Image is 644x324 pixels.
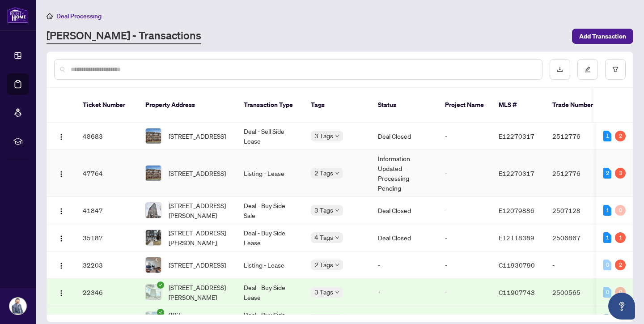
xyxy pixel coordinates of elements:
[54,166,68,180] button: Logo
[603,168,611,179] div: 2
[314,168,333,178] span: 2 Tags
[491,88,545,123] th: MLS #
[58,208,65,215] img: Logo
[58,133,65,141] img: Logo
[577,59,598,80] button: edit
[146,230,161,245] img: thumbnail-img
[157,281,164,289] span: check-circle
[335,171,339,175] span: down
[572,29,633,44] button: Add Transaction
[314,232,333,243] span: 4 Tags
[499,261,535,269] span: C11930790
[545,197,608,224] td: 2507128
[371,224,438,252] td: Deal Closed
[371,123,438,150] td: Deal Closed
[550,59,570,80] button: download
[371,279,438,306] td: -
[54,203,68,217] button: Logo
[146,257,161,273] img: thumbnail-img
[499,206,534,214] span: E12079886
[335,235,339,240] span: down
[7,7,29,23] img: logo
[304,88,371,123] th: Tags
[47,28,201,44] a: [PERSON_NAME] - Transactions
[58,262,65,269] img: Logo
[579,29,626,43] span: Add Transaction
[545,252,608,279] td: -
[585,66,591,72] span: edit
[146,166,161,181] img: thumbnail-img
[146,203,161,218] img: thumbnail-img
[314,287,333,297] span: 3 Tags
[615,168,626,179] div: 3
[76,252,138,279] td: 32203
[169,131,226,141] span: [STREET_ADDRESS]
[47,13,53,19] span: home
[76,197,138,224] td: 41847
[615,287,626,298] div: 0
[603,232,611,243] div: 1
[58,235,65,242] img: Logo
[237,252,304,279] td: Listing - Lease
[76,224,138,252] td: 35187
[371,197,438,224] td: Deal Closed
[615,131,626,141] div: 2
[54,258,68,272] button: Logo
[314,260,333,270] span: 2 Tags
[237,88,304,123] th: Transaction Type
[237,150,304,197] td: Listing - Lease
[545,224,608,252] td: 2506867
[169,282,229,302] span: [STREET_ADDRESS][PERSON_NAME]
[371,150,438,197] td: Information Updated - Processing Pending
[545,150,608,197] td: 2512776
[237,279,304,306] td: Deal - Buy Side Lease
[615,205,626,216] div: 0
[314,131,333,141] span: 3 Tags
[545,88,608,123] th: Trade Number
[146,128,161,144] img: thumbnail-img
[545,279,608,306] td: 2500565
[371,252,438,279] td: -
[499,132,534,140] span: E12270317
[169,168,226,178] span: [STREET_ADDRESS]
[138,88,237,123] th: Property Address
[557,66,563,72] span: download
[605,59,626,80] button: filter
[314,205,333,215] span: 3 Tags
[76,150,138,197] td: 47764
[371,88,438,123] th: Status
[603,260,611,270] div: 0
[438,279,491,306] td: -
[237,123,304,150] td: Deal - Sell Side Lease
[335,134,339,138] span: down
[56,12,102,20] span: Deal Processing
[169,260,226,270] span: [STREET_ADDRESS]
[237,197,304,224] td: Deal - Buy Side Sale
[54,129,68,143] button: Logo
[603,205,611,216] div: 1
[58,171,65,178] img: Logo
[615,232,626,243] div: 1
[146,285,161,300] img: thumbnail-img
[169,228,229,247] span: [STREET_ADDRESS][PERSON_NAME]
[438,224,491,252] td: -
[545,123,608,150] td: 2512776
[76,123,138,150] td: 48683
[438,123,491,150] td: -
[237,224,304,252] td: Deal - Buy Side Lease
[438,150,491,197] td: -
[615,260,626,270] div: 2
[335,263,339,267] span: down
[157,309,164,316] span: check-circle
[499,288,535,296] span: C11907743
[438,88,491,123] th: Project Name
[76,279,138,306] td: 22346
[54,285,68,299] button: Logo
[438,252,491,279] td: -
[499,169,534,177] span: E12270317
[603,131,611,141] div: 1
[76,88,138,123] th: Ticket Number
[54,230,68,245] button: Logo
[499,234,534,242] span: E12118389
[612,66,619,72] span: filter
